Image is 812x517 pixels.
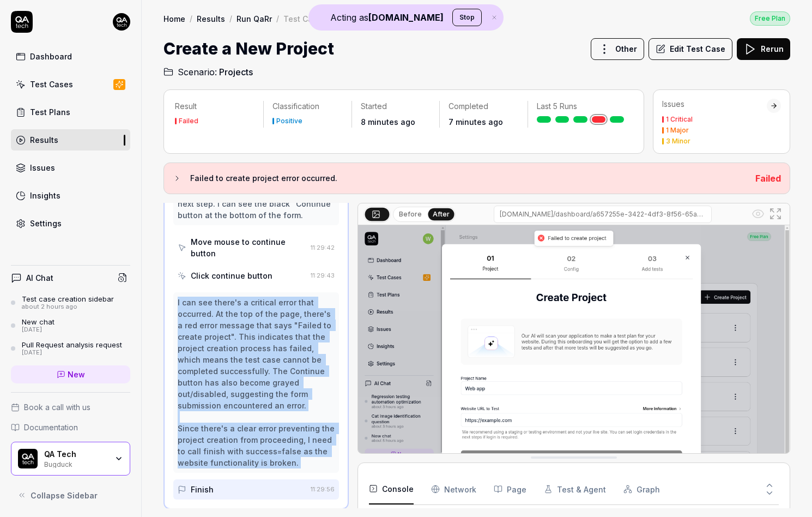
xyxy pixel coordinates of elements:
a: Pull Request analysis request[DATE] [11,340,130,357]
a: Run QaRr [237,13,272,24]
div: [DATE] [22,326,54,334]
div: / [190,13,192,24]
button: Click continue button11:29:43 [173,266,339,286]
button: Edit Test Case [649,38,732,60]
img: 7ccf6c19-61ad-4a6c-8811-018b02a1b829.jpg [113,13,130,31]
a: Results [197,13,225,24]
div: QA Tech [44,449,107,459]
img: Screenshot [358,225,790,495]
div: Move mouse to continue button [191,236,306,259]
div: [DATE] [22,349,122,357]
button: Test & Agent [544,474,606,504]
h4: AI Chat [26,272,53,284]
button: Rerun [737,38,790,60]
p: Classification [272,101,343,112]
button: Move mouse to continue button11:29:42 [173,232,339,263]
span: Collapse Sidebar [31,490,98,501]
a: Results [11,129,130,151]
a: New [11,365,130,383]
div: Results [30,134,58,146]
div: New chat [22,317,54,326]
div: Issues [662,99,767,110]
button: Failed to create project error occurred. [173,172,747,185]
button: Show all interative elements [749,205,767,223]
button: Collapse Sidebar [11,484,130,506]
button: Before [395,208,426,220]
button: After [428,208,455,220]
h3: Failed to create project error occurred. [190,172,747,185]
p: Started [361,101,431,112]
button: Stop [452,9,482,26]
h1: Create a New Project [163,37,334,61]
span: Failed [755,173,781,184]
img: QA Tech Logo [18,449,38,468]
a: Test case creation sidebarabout 2 hours ago [11,294,130,311]
span: Projects [219,65,253,79]
div: I can see there's a critical error that occurred. At the top of the page, there's a red error mes... [178,297,335,468]
div: 3 Minor [666,138,690,145]
p: Last 5 Runs [537,101,624,112]
span: Book a call with us [24,401,90,413]
time: 8 minutes ago [361,117,415,127]
a: Documentation [11,422,130,433]
a: Scenario:Projects [163,65,253,79]
button: Console [369,474,414,504]
span: Documentation [24,422,78,433]
time: 7 minutes ago [449,117,503,127]
div: / [276,13,279,24]
button: Page [494,474,526,504]
div: Pull Request analysis request [22,340,122,349]
div: / [229,13,232,24]
div: 1 Critical [666,116,693,123]
a: Book a call with us [11,401,130,413]
p: Result [175,101,254,112]
p: Completed [449,101,519,112]
div: Failed [179,118,198,124]
button: Open in full screen [767,205,784,223]
a: Settings [11,213,130,234]
button: Finish11:29:56 [173,479,339,500]
button: Free Plan [750,11,790,26]
div: Bugduck [44,459,107,468]
div: Click continue button [191,270,272,281]
a: Test Plans [11,101,130,123]
span: Scenario: [175,65,217,79]
div: Test Case Result [283,13,348,24]
a: Issues [11,157,130,178]
div: Finish [191,484,214,495]
div: Settings [30,218,62,229]
div: about 2 hours ago [22,303,114,311]
a: Dashboard [11,46,130,67]
div: Positive [276,118,302,124]
div: Insights [30,190,60,201]
div: Issues [30,162,55,173]
a: Insights [11,185,130,206]
button: Other [591,38,644,60]
div: Dashboard [30,51,72,62]
a: Home [163,13,185,24]
div: Test Cases [30,79,73,90]
button: QA Tech LogoQA TechBugduck [11,442,130,476]
div: 1 Major [666,127,689,134]
div: Test Plans [30,106,70,118]
div: Test case creation sidebar [22,294,114,303]
time: 11:29:56 [311,485,335,493]
button: Graph [623,474,660,504]
span: New [68,369,85,380]
time: 11:29:42 [311,244,335,251]
time: 11:29:43 [311,272,335,279]
a: New chat[DATE] [11,317,130,334]
button: Network [431,474,476,504]
a: Test Cases [11,74,130,95]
